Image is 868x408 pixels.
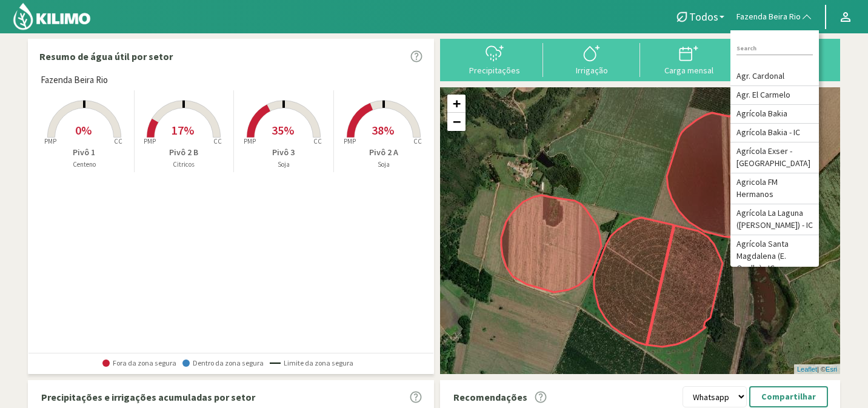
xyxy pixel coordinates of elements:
[35,159,134,170] p: Centeno
[182,359,264,367] span: Dentro da zona segura
[344,137,356,145] tspan: PMP
[114,137,122,145] tspan: CC
[547,66,636,75] div: Irrigação
[270,359,353,367] span: Limite da zona segura
[144,137,156,145] tspan: PMP
[372,122,394,138] span: 38%
[35,146,134,159] p: Pivô 1
[41,73,108,87] span: Fazenda Beira Rio
[234,159,333,170] p: Soja
[749,386,828,407] button: Compartilhar
[450,66,539,75] div: Precipitações
[640,43,737,75] button: Carga mensal
[826,366,837,373] a: Esri
[794,364,840,375] div: | ©
[730,173,819,204] li: Agricola FM Hermanos
[736,11,801,23] span: Fazenda Beira Rio
[644,66,733,75] div: Carga mensal
[730,124,819,142] li: Agrícola Bakia - IC
[172,122,194,138] span: 17%
[730,105,819,124] li: Agrícola Bakia
[234,146,333,159] p: Pivô 3
[102,359,176,367] span: Fora da zona segura
[272,122,294,138] span: 35%
[334,146,434,159] p: Pivô 2 A
[413,137,422,145] tspan: CC
[334,159,434,170] p: Soja
[730,86,819,105] li: Agr. El Carmelo
[12,2,92,31] img: Kilimo
[447,95,466,113] a: Zoom in
[75,122,92,138] span: 0%
[797,366,817,373] a: Leaflet
[214,137,222,145] tspan: CC
[730,142,819,173] li: Agrícola Exser - [GEOGRAPHIC_DATA]
[730,204,819,235] li: Agrícola La Laguna ([PERSON_NAME]) - IC
[730,67,819,86] li: Agr. Cardonal
[41,390,255,404] p: Precipitações e irrigações acumuladas por setor
[44,137,56,145] tspan: PMP
[730,235,819,278] li: Agrícola Santa Magdalena (E. Ovalle) - IC
[761,390,816,404] p: Compartilhar
[135,159,234,170] p: Citricos
[447,113,466,131] a: Zoom out
[244,137,256,145] tspan: PMP
[543,43,640,75] button: Irrigação
[689,10,718,23] span: Todos
[453,390,527,404] p: Recomendações
[135,146,234,159] p: Pivô 2 B
[730,4,819,30] button: Fazenda Beira Rio
[446,43,543,75] button: Precipitações
[313,137,322,145] tspan: CC
[39,49,173,64] p: Resumo de água útil por setor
